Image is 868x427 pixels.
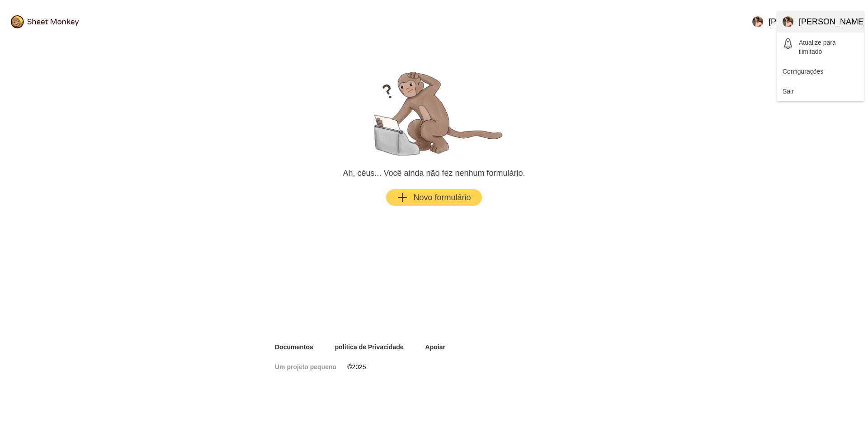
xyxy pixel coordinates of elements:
font: política de Privacidade [335,343,404,351]
font: Configurações [783,68,823,75]
font: Atualize para ilimitado [799,39,836,55]
img: logo@2x.png [11,15,79,28]
font: 2025 [352,363,366,371]
font: © [347,363,352,371]
svg: Adicionar [397,192,408,203]
svg: Lançar [783,38,793,49]
font: Um projeto pequeno [275,363,336,371]
button: Abrir Menu [747,11,857,33]
font: Documentos [275,343,313,351]
img: empty.png [353,65,515,157]
button: Fechar Menu [777,11,864,33]
font: Sair [783,88,794,95]
font: [PERSON_NAME] [769,17,835,26]
font: Ah, céus... Você ainda não fez nenhum formulário. [343,169,525,178]
font: Apoiar [425,343,445,351]
font: Novo formulário [413,193,471,202]
font: [PERSON_NAME] [799,17,866,26]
